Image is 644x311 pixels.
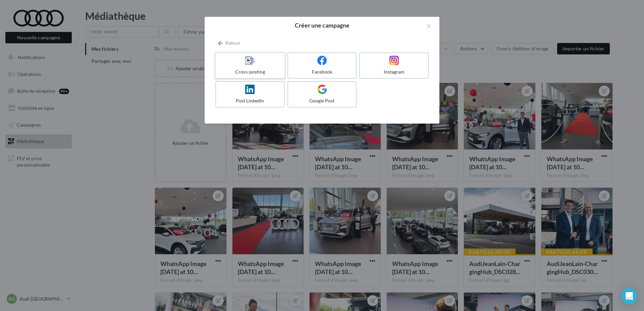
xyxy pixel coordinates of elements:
[219,97,281,104] div: Post LinkedIn
[215,22,429,28] h2: Créer une campagne
[218,69,282,75] div: Cross-posting
[291,69,354,75] div: Facebook
[363,69,425,75] div: Instagram
[215,39,243,47] button: Retour
[621,288,637,304] div: Open Intercom Messenger
[291,97,354,104] div: Google Post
